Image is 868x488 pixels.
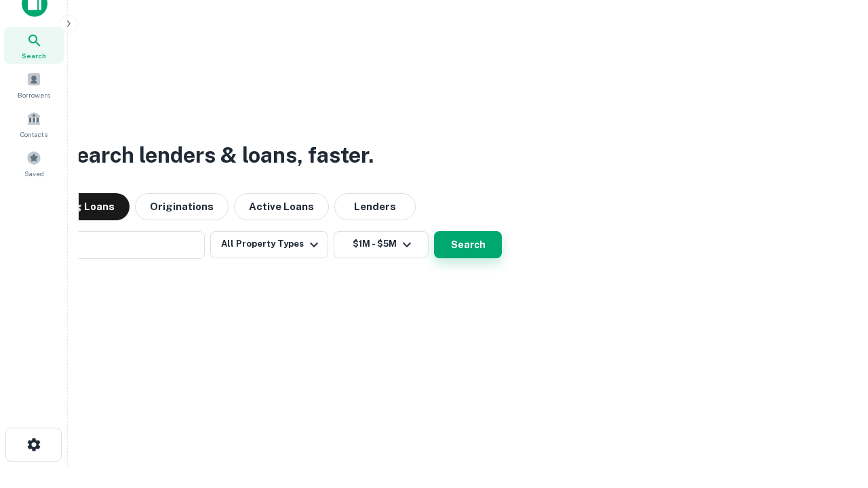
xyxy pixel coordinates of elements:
[24,168,44,179] span: Saved
[4,106,64,142] a: Contacts
[62,139,374,171] h3: Search lenders & loans, faster.
[4,27,64,64] a: Search
[20,129,47,140] span: Contacts
[334,193,416,220] button: Lenders
[4,145,64,182] a: Saved
[210,231,328,258] button: All Property Types
[234,193,329,220] button: Active Loans
[334,231,429,258] button: $1M - $5M
[4,66,64,103] a: Borrowers
[18,89,50,100] span: Borrowers
[22,50,46,61] span: Search
[800,380,868,445] iframe: Chat Widget
[135,193,229,220] button: Originations
[434,231,502,258] button: Search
